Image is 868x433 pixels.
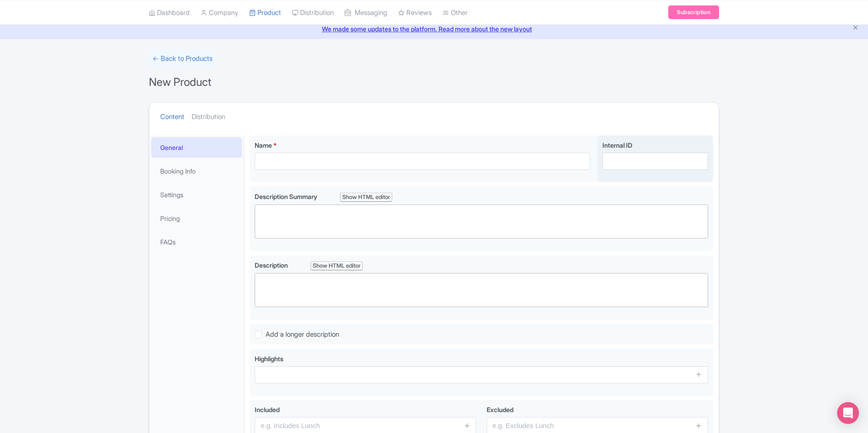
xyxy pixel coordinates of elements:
[160,103,184,131] a: Content
[151,232,242,252] a: FAQs
[487,406,513,413] span: Excluded
[602,141,632,149] span: Internal ID
[668,5,719,19] a: Subscription
[151,184,242,205] a: Settings
[340,193,392,202] div: Show HTML editor
[151,161,242,181] a: Booking Info
[852,23,859,34] button: Close announcement
[255,261,288,269] span: Description
[151,137,242,158] a: General
[255,193,317,200] span: Description Summary
[266,330,339,338] span: Add a longer description
[5,24,863,34] a: We made some updates to the platform. Read more about the new layout
[311,261,363,271] div: Show HTML editor
[255,141,272,149] span: Name
[192,103,225,131] a: Distribution
[149,50,216,68] a: ← Back to Products
[151,208,242,229] a: Pricing
[255,355,283,363] span: Highlights
[149,73,212,91] h1: New Product
[837,402,859,424] div: Open Intercom Messenger
[255,406,280,413] span: Included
